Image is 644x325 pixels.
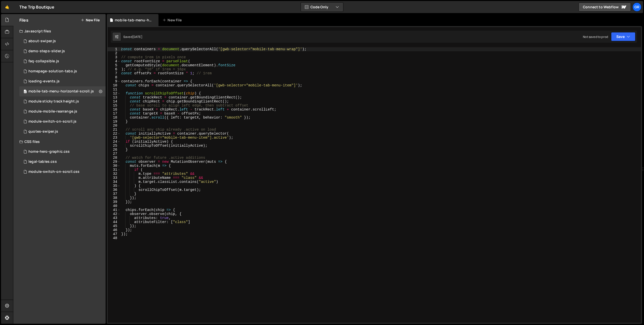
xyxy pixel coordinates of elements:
[24,90,27,94] span: 0
[19,56,106,66] div: 15275/40131.js
[19,86,106,96] div: 15275/40213.js
[632,3,641,12] a: Gr
[19,167,106,177] div: 15275/40455.css
[28,59,59,64] div: faq-collapsible.js
[19,66,106,76] div: 15275/40109.js
[19,46,106,56] div: 15275/40337.js
[108,212,120,216] div: 42
[611,32,635,41] button: Save
[108,176,120,180] div: 33
[301,3,343,12] button: Code Only
[19,76,106,86] div: 15275/40510.js
[19,106,106,117] div: 15275/40556.js
[108,83,120,87] div: 10
[28,109,77,114] div: module-mobile-rearrange.js
[108,107,120,112] div: 16
[108,148,120,152] div: 26
[108,124,120,128] div: 20
[19,96,106,106] div: 15275/40531.js
[108,180,120,184] div: 34
[108,67,120,71] div: 6
[108,228,120,232] div: 46
[108,224,120,228] div: 45
[28,69,77,74] div: homepage-solution-tabs.js
[1,1,13,13] a: 🤙
[108,47,120,51] div: 1
[108,79,120,83] div: 9
[108,164,120,168] div: 30
[115,18,152,23] div: mobile-tab-menu-horizontal-scroll.js
[108,204,120,208] div: 40
[28,149,70,154] div: home-hero-graphic.css
[13,137,106,147] div: CSS files
[81,18,100,22] button: New File
[108,208,120,212] div: 41
[132,35,142,39] div: [DATE]
[108,103,120,107] div: 15
[28,39,56,43] div: about-swiper.js
[108,136,120,140] div: 23
[28,49,65,53] div: demo-steps-slider.js
[108,196,120,200] div: 38
[28,119,76,124] div: module-switch-on-scroll.js
[108,236,120,240] div: 48
[108,216,120,220] div: 43
[108,140,120,144] div: 24
[28,89,94,94] div: mobile-tab-menu-horizontal-scroll.js
[108,128,120,132] div: 21
[108,232,120,236] div: 47
[19,17,28,23] h2: Files
[123,35,142,39] div: Saved
[108,132,120,136] div: 22
[108,71,120,75] div: 7
[108,116,120,120] div: 18
[19,127,106,137] div: 15275/44728.js
[108,91,120,95] div: 12
[19,117,106,127] div: 15275/40454.js
[19,157,106,167] div: 15275/40548.css
[108,87,120,91] div: 11
[108,55,120,59] div: 3
[108,192,120,196] div: 37
[28,99,79,104] div: module sticky track height.js
[19,4,54,10] div: The Trip Boutique
[28,159,57,164] div: legal-tables.css
[108,144,120,148] div: 25
[108,51,120,55] div: 2
[583,35,608,39] div: Not saved to prod
[28,170,79,174] div: module-switch-on-scroll.css
[108,63,120,67] div: 5
[108,188,120,192] div: 36
[579,3,631,12] a: Connect to Webflow
[28,129,58,134] div: quotes-swiper.js
[19,147,106,157] div: 15275/40967.css
[108,75,120,79] div: 8
[108,120,120,124] div: 19
[163,18,184,23] div: New File
[108,172,120,176] div: 32
[28,79,60,84] div: loading-events.js
[108,95,120,99] div: 13
[108,99,120,103] div: 14
[108,152,120,156] div: 27
[108,220,120,224] div: 44
[108,184,120,188] div: 35
[108,156,120,160] div: 28
[108,200,120,204] div: 39
[108,112,120,116] div: 17
[108,168,120,172] div: 31
[13,26,106,36] div: Javascript files
[19,36,106,46] div: 15275/41968.js
[108,160,120,164] div: 29
[108,59,120,63] div: 4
